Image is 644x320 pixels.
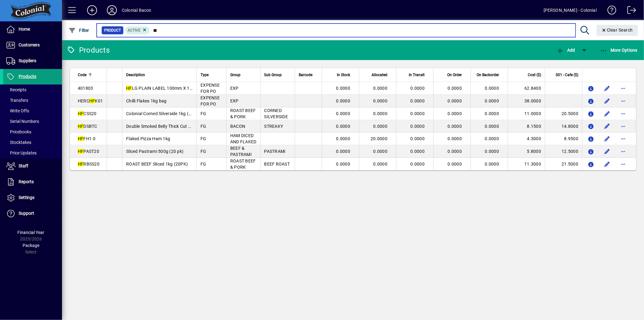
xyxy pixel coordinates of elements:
span: On Backorder [477,71,499,78]
span: Description [126,71,145,78]
em: HF [78,136,84,141]
span: Financial Year [18,230,45,235]
button: Edit [602,134,612,144]
div: [PERSON_NAME] - Colonial [544,5,597,15]
em: HF [89,98,95,103]
span: CSS20 [78,111,97,116]
div: Group [230,71,257,78]
button: More options [618,83,628,93]
span: RBSS20 [78,162,99,166]
a: Receipts [3,84,62,95]
a: Stocktakes [3,137,62,148]
td: 5.8000 [508,145,545,158]
span: Chilli Flakes 1kg bag [126,98,166,103]
span: Clear Search [602,28,633,32]
span: Filter [68,28,89,33]
span: Add [556,48,575,53]
div: Code [78,71,103,78]
td: 20.5000 [545,107,582,120]
button: Add [555,45,576,56]
button: More options [618,159,628,169]
span: EXPENSE FOR PO [201,95,220,106]
span: 0.0000 [448,86,462,91]
a: Settings [3,190,62,205]
span: Customers [19,42,40,47]
span: 0.0000 [373,111,388,116]
span: 0.0000 [448,136,462,141]
td: 8.1500 [508,120,545,132]
span: 401803 [78,86,93,91]
span: BEEF ROAST [264,162,290,166]
span: Support [19,211,34,216]
td: 21.5000 [545,158,582,170]
span: 0.0000 [373,149,388,154]
span: BEEF & PASTRAMI [230,146,252,157]
button: Clear [597,25,638,36]
button: Edit [602,96,612,106]
span: 0.0000 [411,98,425,103]
span: 0.0000 [411,124,425,129]
span: HERC K01 [78,98,103,103]
div: Products [67,45,110,55]
a: Serial Numbers [3,116,62,127]
span: 0.0000 [336,149,351,154]
button: Edit [602,159,612,169]
span: EXP [230,86,239,91]
button: Profile [102,5,122,16]
span: Stocktakes [6,140,31,145]
span: PAST20 [78,149,99,154]
button: More options [618,146,628,156]
a: Customers [3,37,62,53]
button: More options [618,96,628,106]
em: HF [78,124,84,129]
td: 8.9500 [545,132,582,145]
span: Pricebooks [6,129,31,134]
span: Barcode [299,71,312,78]
div: Sub Group [264,71,291,78]
span: LG PLAIN LABEL 100mm X 149mm [126,86,202,91]
button: Add [82,5,102,16]
div: On Backorder [474,71,505,78]
a: Staff [3,158,62,174]
span: ROAST BEEF & PORK [230,108,256,119]
span: Colonial Corned Silverside 1kg (20pk) [126,111,200,116]
span: 0.0000 [448,98,462,103]
span: 0.0000 [411,162,425,166]
a: Pricebooks [3,127,62,137]
div: In Stock [326,71,356,78]
span: FG [201,162,206,166]
a: Suppliers [3,53,62,69]
td: 11.3000 [508,158,545,170]
span: 0.0000 [485,86,499,91]
a: Knowledge Base [603,1,616,21]
button: More options [618,134,628,144]
span: 20.0000 [371,136,387,141]
span: 0.0000 [373,98,388,103]
span: FG [201,111,206,116]
span: Sub Group [264,71,282,78]
em: HF [126,86,132,91]
td: 38.0000 [508,95,545,107]
td: 14.8000 [545,120,582,132]
td: 11.0000 [508,107,545,120]
button: Edit [602,121,612,131]
div: On Order [437,71,467,78]
span: 0.0000 [448,162,462,166]
span: 0.0000 [336,111,351,116]
span: Allocated [372,71,387,78]
span: Sliced Pastrami 500g (20 pk) [126,149,183,154]
span: BACON [230,124,245,129]
button: More options [618,109,628,119]
span: Write Offs [6,108,29,113]
span: Suppliers [19,58,36,63]
span: In Stock [337,71,350,78]
span: Products [19,74,36,79]
div: Type [201,71,223,78]
span: Reports [19,179,34,184]
span: EXP [230,98,239,103]
span: 0.0000 [336,162,351,166]
span: Product [104,27,121,33]
span: S01 - Cafe ($) [556,71,578,78]
span: Settings [19,195,34,200]
mat-chip: Activation Status: Active [125,26,150,34]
